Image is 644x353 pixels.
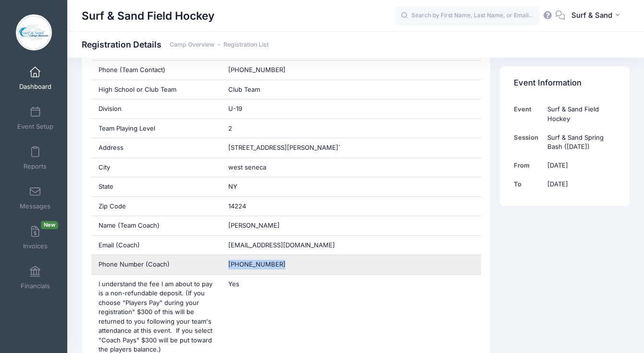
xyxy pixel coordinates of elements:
[24,162,47,170] span: Reports
[228,124,232,132] span: 2
[91,197,221,216] div: Zip Code
[228,260,285,268] span: [PHONE_NUMBER]
[228,280,239,288] span: Yes
[223,41,269,49] a: Registration List
[82,39,269,49] h1: Registration Details
[228,221,280,229] span: [PERSON_NAME]
[395,6,539,25] input: Search by First Name, Last Name, or Email...
[12,141,58,175] a: Reports
[91,255,221,274] div: Phone Number (Coach)
[41,221,58,229] span: New
[228,202,246,210] span: 14224
[514,70,582,97] h4: Event Information
[543,175,616,194] td: [DATE]
[228,163,266,171] span: west seneca
[91,177,221,196] div: State
[228,85,260,93] span: Club Team
[12,101,58,135] a: Event Setup
[228,105,242,112] span: U-19
[12,261,58,294] a: Financials
[565,5,630,27] button: Surf & Sand
[91,138,221,158] div: Address
[228,183,237,190] span: NY
[543,128,616,157] td: Surf & Sand Spring Bash ([DATE])
[12,181,58,215] a: Messages
[91,61,221,80] div: Phone (Team Contact)
[12,61,58,95] a: Dashboard
[91,216,221,235] div: Name (Team Coach)
[514,156,543,175] td: From
[170,41,214,49] a: Camp Overview
[91,99,221,119] div: Division
[91,119,221,138] div: Team Playing Level
[21,282,50,290] span: Financials
[16,14,52,50] img: Surf & Sand Field Hockey
[228,241,335,249] span: [EMAIL_ADDRESS][DOMAIN_NAME]
[571,10,612,21] span: Surf & Sand
[91,158,221,177] div: City
[17,122,53,131] span: Event Setup
[20,202,50,210] span: Messages
[514,175,543,194] td: To
[543,100,616,128] td: Surf & Sand Field Hockey
[228,66,285,73] span: [PHONE_NUMBER]
[228,144,340,151] span: [STREET_ADDRESS][PERSON_NAME]`
[91,236,221,255] div: Email (Coach)
[19,83,51,91] span: Dashboard
[543,156,616,175] td: [DATE]
[12,221,58,255] a: InvoicesNew
[514,100,543,128] td: Event
[91,80,221,99] div: High School or Club Team
[82,5,214,27] h1: Surf & Sand Field Hockey
[514,128,543,157] td: Session
[23,242,48,250] span: Invoices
